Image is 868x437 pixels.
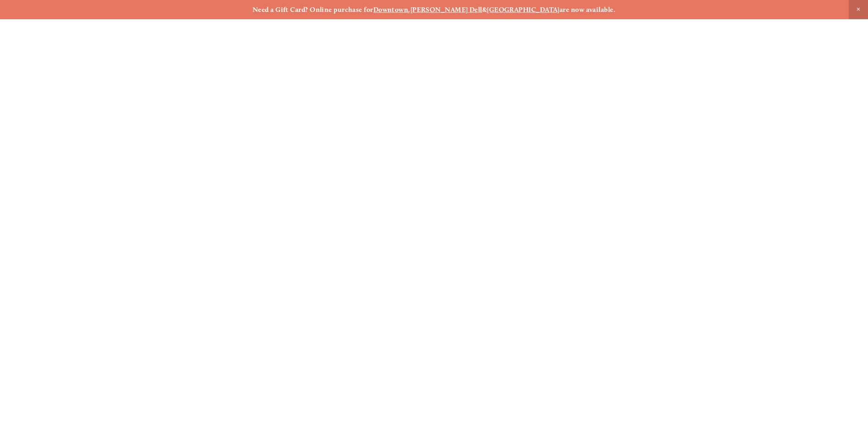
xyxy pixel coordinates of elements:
[253,5,373,14] strong: Need a Gift Card? Online purchase for
[482,5,487,14] strong: &
[560,5,615,14] strong: are now available.
[410,5,482,14] a: [PERSON_NAME] Dell
[408,5,410,14] strong: ,
[373,5,409,14] a: Downtown
[487,5,560,14] a: [GEOGRAPHIC_DATA]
